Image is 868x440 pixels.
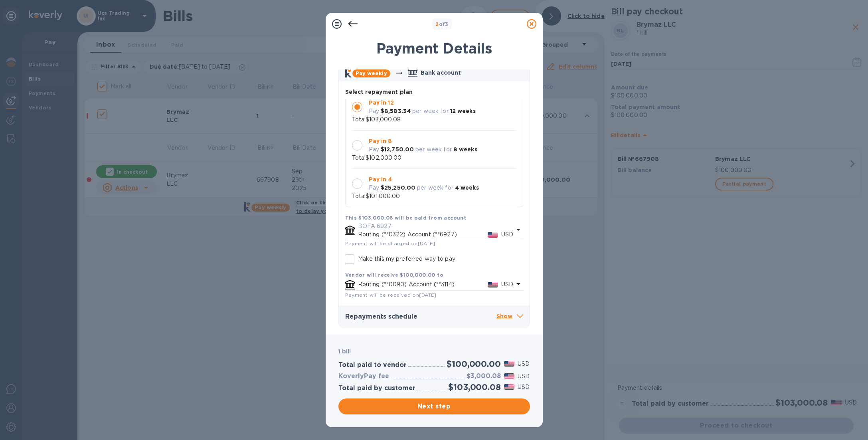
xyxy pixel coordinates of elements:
p: Routing (**0322) Account (**6927) [358,230,488,239]
b: Select repayment plan [345,89,413,95]
p: per week for [412,107,449,115]
b: 1 bill [338,348,351,355]
span: Payment will be charged on [DATE] [345,240,435,246]
p: Total $102,000.00 [352,154,402,162]
h3: Repayments schedule [345,313,496,321]
img: USD [504,384,515,390]
b: Pay in 12 [369,99,394,106]
b: 4 weeks [455,184,479,191]
button: Next step [338,398,530,414]
h3: Total paid to vendor [338,361,407,369]
p: Routing (**0090) Account (**3114) [358,280,488,289]
b: 12 weeks [450,108,476,114]
p: per week for [417,184,453,192]
span: Payment will be received on [DATE] [345,292,437,298]
h2: $103,000.08 [448,382,500,392]
p: Pay [369,184,379,192]
b: This $103,000.08 will be paid from account [345,215,467,221]
p: Make this my preferred way to pay [358,255,455,263]
p: BOFA 6927 [358,222,514,230]
p: USD [501,280,513,289]
h1: Payment Details [338,40,530,57]
b: $12,750.00 [381,146,414,153]
h3: Total paid by customer [338,385,415,392]
p: Total $101,000.00 [352,192,400,200]
p: Bank account [421,69,461,77]
span: Next step [345,402,524,411]
img: USD [504,373,515,379]
p: per week for [415,145,452,154]
b: Pay in 8 [369,138,392,144]
p: Show [496,312,523,322]
b: Pay in 4 [369,176,392,182]
img: USD [488,232,498,238]
h2: $100,000.00 [447,359,500,369]
p: Pay [369,145,379,154]
b: of 3 [435,21,449,27]
p: USD [518,383,530,391]
p: USD [518,360,530,368]
img: USD [488,282,498,287]
p: Pay [369,107,379,115]
p: USD [501,230,513,239]
h3: KoverlyPay fee [338,373,389,380]
b: Vendor will receive $100,000.00 to [345,272,444,278]
b: $8,583.34 [381,108,411,114]
b: $25,250.00 [381,184,415,191]
img: USD [504,361,515,367]
h3: $3,000.08 [467,373,501,380]
p: Total $103,000.08 [352,115,401,124]
b: 8 weeks [453,146,477,153]
p: USD [518,372,530,381]
span: 2 [435,21,439,27]
b: Pay weekly [356,70,387,76]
